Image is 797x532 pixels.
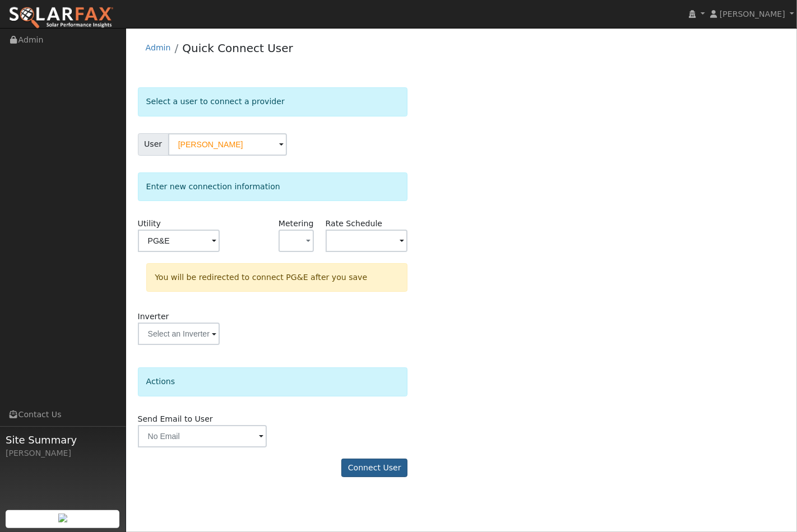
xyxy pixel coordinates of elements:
button: Connect User [341,459,407,478]
input: Select a User [168,133,287,156]
a: Quick Connect User [182,41,293,55]
input: No Email [138,425,267,447]
label: Utility [138,218,161,230]
img: retrieve [58,514,67,522]
img: SolarFax [8,6,114,30]
label: Inverter [138,311,169,323]
div: Enter new connection information [138,172,408,201]
label: Metering [279,218,314,230]
div: Actions [138,367,408,396]
div: Select a user to connect a provider [138,87,408,116]
input: Select an Inverter [138,323,220,345]
div: [PERSON_NAME] [6,447,120,459]
span: Site Summary [6,432,120,447]
label: Rate Schedule [326,218,382,230]
label: Send Email to User [138,413,213,425]
a: Admin [146,43,171,52]
input: Select a Utility [138,230,220,252]
span: [PERSON_NAME] [720,10,785,18]
div: You will be redirected to connect PG&E after you save [146,263,407,292]
span: User [138,133,169,156]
